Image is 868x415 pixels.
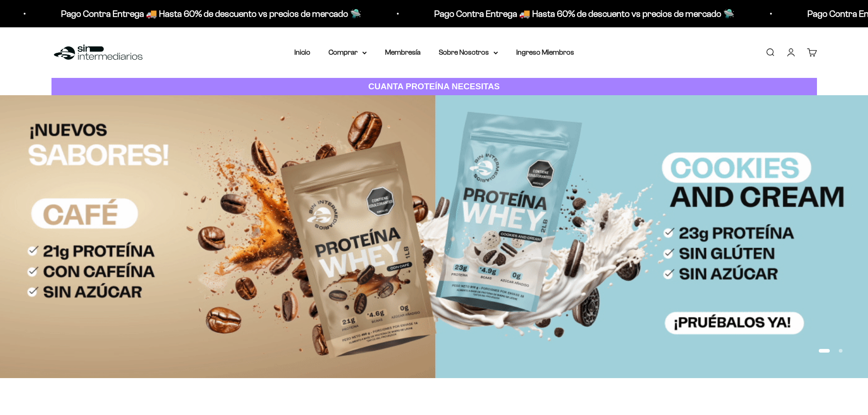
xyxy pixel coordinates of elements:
[432,6,733,21] p: Pago Contra Entrega 🚚 Hasta 60% de descuento vs precios de mercado 🛸
[385,48,421,56] a: Membresía
[516,48,574,56] a: Ingreso Miembros
[51,78,817,96] a: CUANTA PROTEÍNA NECESITAS
[368,82,500,91] strong: CUANTA PROTEÍNA NECESITAS
[439,46,498,58] summary: Sobre Nosotros
[59,6,360,21] p: Pago Contra Entrega 🚚 Hasta 60% de descuento vs precios de mercado 🛸
[329,46,367,58] summary: Comprar
[294,48,310,56] a: Inicio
